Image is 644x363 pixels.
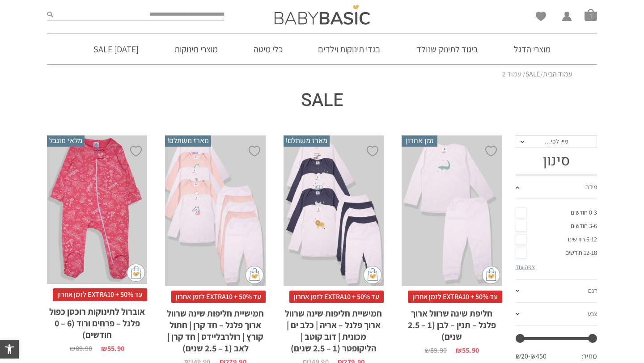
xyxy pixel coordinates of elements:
bdi: 89.90 [424,346,447,355]
h2: חמישיית חליפות שינה שרוול ארוך פלנל – אריה | כלב ים | מכונית | דוב קוטב | הליקופטר (1 – 2.5 שנים) [284,303,384,354]
span: זמן אחרון [402,135,437,146]
span: סל קניות [585,8,597,21]
a: דגם [516,280,597,303]
h3: סינון [516,152,597,169]
a: Wishlist [536,12,546,21]
a: מוצרי הדגל [500,34,564,64]
span: מארז משתלם! [284,135,330,146]
span: עד 50% + EXTRA10 לזמן אחרון [171,291,266,303]
a: צבע [516,303,597,326]
nav: Breadcrumb [72,69,572,79]
span: ₪ [456,346,462,355]
a: 6-12 חודשים [516,233,597,246]
a: בגדי תינוקות וילדים [305,34,394,64]
h2: חליפת שינה שרוול ארוך פלנל – תנין – לבן (1 – 2.5 שנים) [402,303,502,342]
a: סל קניות1 [585,8,597,21]
img: cat-mini-atc.png [482,266,500,284]
h2: אוברול לתינוקות רוכסן כפול פלנל – פרחים ורוד (6 – 0 חודשים) [47,301,147,341]
span: ₪ [101,344,107,353]
a: 12-18 חודשים [516,246,597,260]
h1: SALE [195,88,449,113]
span: Wishlist [536,12,546,24]
a: זמן אחרון חליפת שינה שרוול ארוך פלנל - תנין - לבן (1 - 2.5 שנים) עד 50% + EXTRA10 לזמן אחרוןחליפת... [402,135,502,354]
span: ₪450 [530,351,547,361]
img: cat-mini-atc.png [127,264,145,282]
a: צפה עוד [516,263,535,271]
a: [DATE] SALE [80,34,152,64]
a: כלי מיטה [240,34,296,64]
img: cat-mini-atc.png [364,266,381,284]
img: Baby Basic בגדי תינוקות וילדים אונליין [275,5,370,25]
img: cat-mini-atc.png [246,266,263,284]
bdi: 55.90 [101,344,124,353]
a: SALE [525,69,540,79]
a: ביגוד לתינוק שנולד [403,34,491,64]
span: מיין לפי… [545,137,568,145]
h2: חמישיית חליפות שינה שרוול ארוך פלנל – חד קרן | חתול קורץ | רולרבליידס | חד קרן | לאב (1 – 2.5 שנים) [165,303,265,354]
span: ₪ [424,346,430,355]
a: מלאי מוגבל אוברול לתינוקות רוכסן כפול פלנל - פרחים ורוד (6 - 0 חודשים) עד 50% + EXTRA10 לזמן אחרו... [47,135,147,352]
span: ₪ [70,344,75,353]
a: 0-3 חודשים [516,206,597,219]
a: מידה [516,176,597,199]
span: עד 50% + EXTRA10 לזמן אחרון [289,291,384,303]
span: ₪20 [516,351,530,361]
a: מוצרי תינוקות [161,34,231,64]
a: עמוד הבית [543,69,572,79]
span: מלאי מוגבל [47,135,85,146]
span: עד 50% + EXTRA10 לזמן אחרון [408,291,502,303]
bdi: 55.90 [456,346,479,355]
span: עד 50% + EXTRA10 לזמן אחרון [53,288,147,301]
a: 3-6 חודשים [516,219,597,233]
bdi: 89.90 [70,344,92,353]
span: מארז משתלם! [165,135,211,146]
